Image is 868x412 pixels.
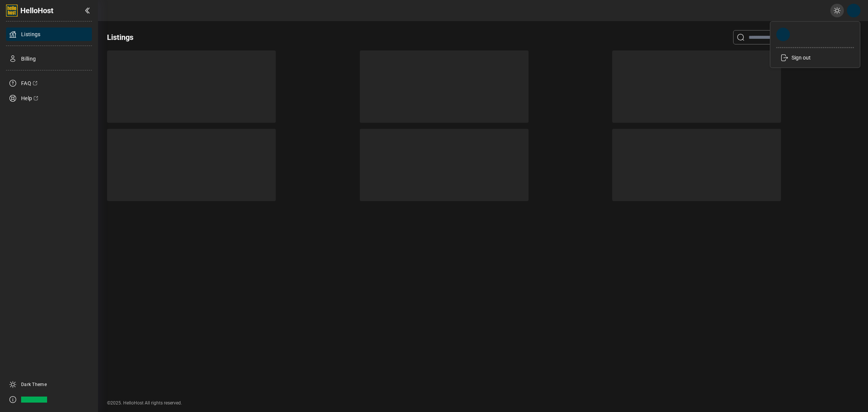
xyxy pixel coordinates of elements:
span: HelloHost [20,5,53,16]
span: Help [21,95,32,102]
span: FAQ [21,79,31,87]
span: v0.7.1-11 [21,394,47,405]
a: HelloHost [6,5,53,17]
a: Help [6,92,92,105]
div: ©2025. HelloHost All rights reserved. [98,400,868,412]
h2: Listings [107,32,133,43]
a: FAQ [6,76,92,90]
li: Sign out [776,51,854,64]
span: Billing [21,55,36,63]
img: logo-full.png [6,5,18,17]
span: Listings [21,31,41,38]
a: Dark Theme [21,381,47,388]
